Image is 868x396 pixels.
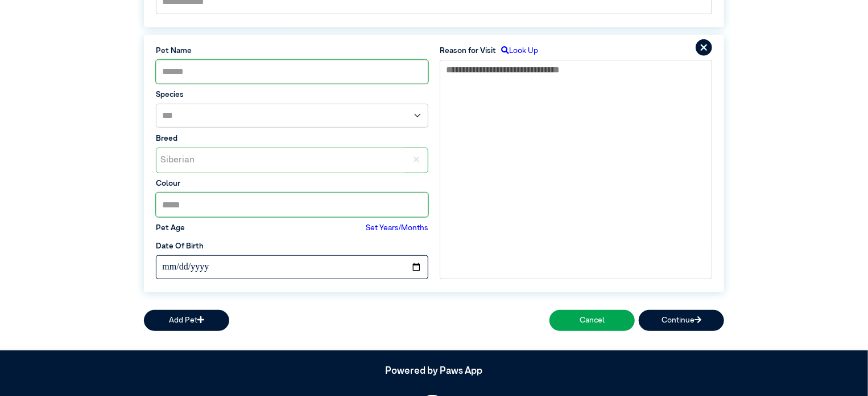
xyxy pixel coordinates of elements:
label: Set Years/Months [366,222,428,234]
label: Pet Age [156,222,185,234]
label: Breed [156,133,428,144]
label: Species [156,89,428,100]
button: Continue [639,310,724,331]
label: Colour [156,178,428,189]
button: Add Pet [144,310,229,331]
label: Date Of Birth [156,240,204,252]
label: Look Up [496,45,538,56]
h5: Powered by Paws App [144,366,724,377]
label: Reason for Visit [440,45,496,56]
button: Cancel [549,310,635,331]
div: Siberian [156,148,405,173]
div: ✕ [405,148,428,173]
label: Pet Name [156,45,428,56]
